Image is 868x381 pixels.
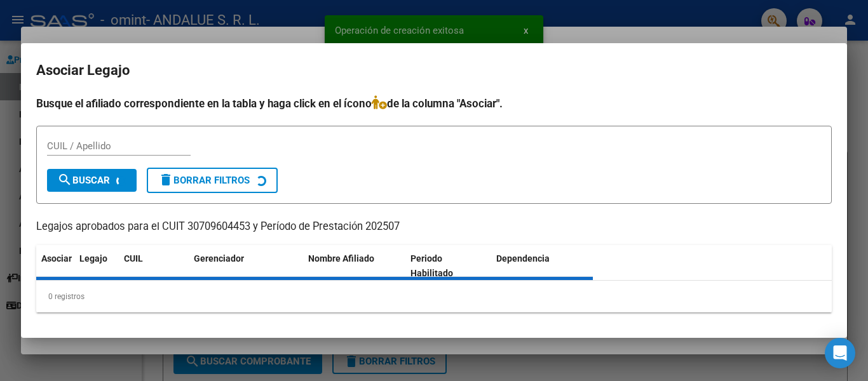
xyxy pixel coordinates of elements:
div: Open Intercom Messenger [825,338,855,368]
button: Buscar [47,169,137,192]
datatable-header-cell: Gerenciador [189,245,303,287]
span: Gerenciador [194,253,244,264]
mat-icon: search [57,172,72,187]
datatable-header-cell: Periodo Habilitado [405,245,491,287]
span: Dependencia [496,253,550,264]
h2: Asociar Legajo [36,58,832,83]
span: Legajo [79,253,107,264]
span: Borrar Filtros [158,175,250,186]
span: Asociar [41,253,72,264]
datatable-header-cell: Nombre Afiliado [303,245,405,287]
span: Buscar [57,175,110,186]
span: Periodo Habilitado [410,253,453,278]
button: Borrar Filtros [147,168,278,193]
mat-icon: delete [158,172,173,187]
datatable-header-cell: CUIL [119,245,189,287]
datatable-header-cell: Asociar [36,245,74,287]
h4: Busque el afiliado correspondiente en la tabla y haga click en el ícono de la columna "Asociar". [36,95,832,112]
p: Legajos aprobados para el CUIT 30709604453 y Período de Prestación 202507 [36,219,832,235]
datatable-header-cell: Dependencia [491,245,593,287]
span: Nombre Afiliado [308,253,374,264]
datatable-header-cell: Legajo [74,245,119,287]
div: 0 registros [36,281,832,312]
span: CUIL [124,253,143,264]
